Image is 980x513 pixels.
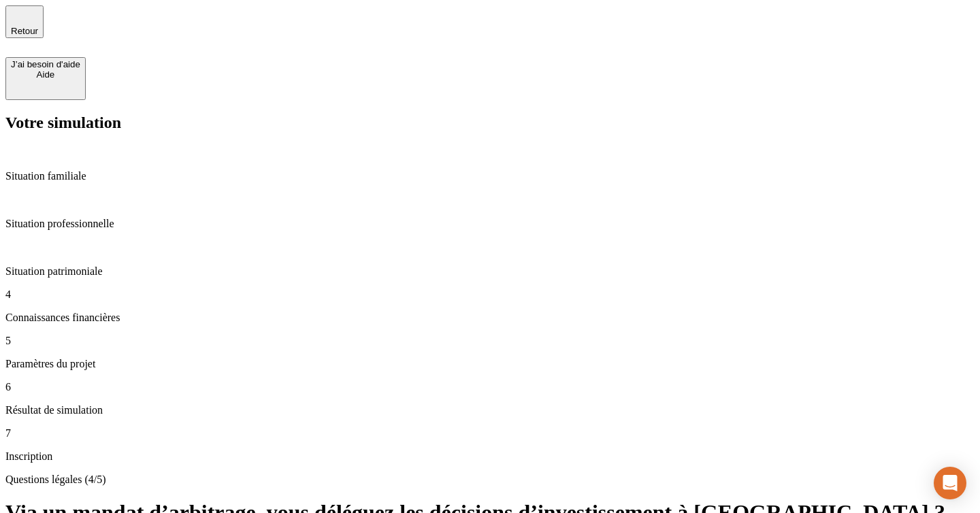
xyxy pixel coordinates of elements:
[5,312,975,324] p: Connaissances financières
[11,69,80,80] div: Aide
[5,265,975,278] p: Situation patrimoniale
[5,170,975,182] p: Situation familiale
[5,404,975,416] p: Résultat de simulation
[5,427,975,440] p: 7
[5,335,975,347] p: 5
[5,218,975,230] p: Situation professionnelle
[11,59,80,69] div: J’ai besoin d'aide
[5,114,975,132] h2: Votre simulation
[11,26,38,36] span: Retour
[5,358,975,370] p: Paramètres du projet
[5,381,975,393] p: 6
[5,5,44,38] button: Retour
[5,450,975,463] p: Inscription
[5,474,975,486] p: Questions légales (4/5)
[5,288,975,301] p: 4
[5,57,86,100] button: J’ai besoin d'aideAide
[934,467,966,499] div: Open Intercom Messenger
